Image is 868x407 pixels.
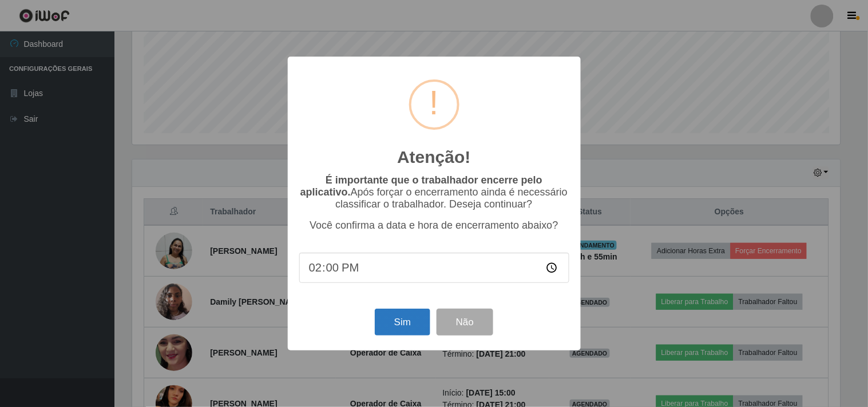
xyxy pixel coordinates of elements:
[437,309,493,336] button: Não
[299,220,569,232] p: Você confirma a data e hora de encerramento abaixo?
[300,174,542,198] b: É importante que o trabalhador encerre pelo aplicativo.
[397,147,470,167] h2: Atenção!
[299,174,569,210] p: Após forçar o encerramento ainda é necessário classificar o trabalhador. Deseja continuar?
[375,309,430,336] button: Sim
